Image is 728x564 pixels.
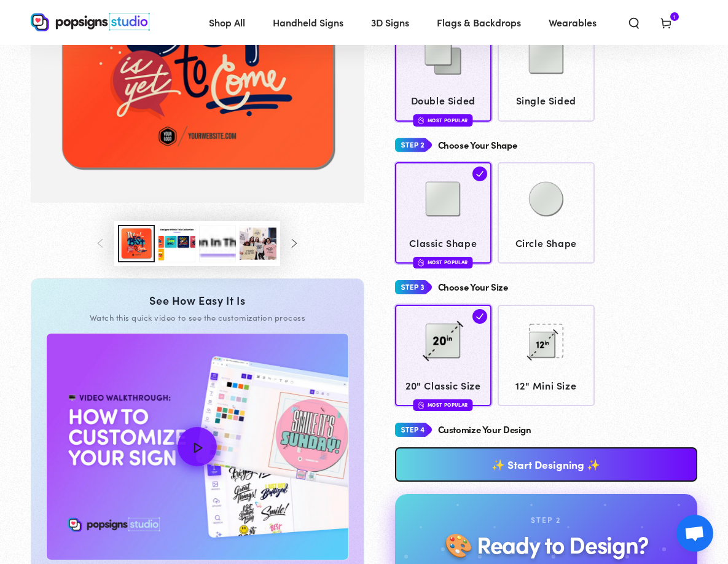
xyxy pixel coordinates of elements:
span: Shop All [209,14,245,31]
h2: 🎨 Ready to Design? [444,531,648,557]
a: Flags & Backdrops [428,6,530,39]
a: Circle Shape Circle Shape [498,162,595,264]
button: Load image 1 in gallery view [118,225,155,262]
span: Double Sided [401,92,486,109]
img: 12 [515,310,577,372]
img: 20 [412,310,474,372]
span: Single Sided [504,92,589,109]
a: ✨ Start Designing ✨ [395,447,698,482]
div: Watch this quick video to see the customization process [46,312,349,323]
a: Double Sided Double Sided Most Popular [395,20,492,121]
span: Classic Shape [401,234,486,252]
img: Single Sided [515,26,577,87]
span: Wearables [549,14,597,31]
a: 20 20" Classic Size Most Popular [395,305,492,406]
a: Open chat [676,515,713,552]
img: fire.svg [418,258,425,267]
span: Flags & Backdrops [437,14,521,31]
summary: Search our site [618,9,650,36]
img: fire.svg [418,401,425,409]
img: Classic Shape [412,168,474,230]
a: Handheld Signs [264,6,353,39]
a: 12 12" Mini Size [498,305,595,406]
img: fire.svg [418,116,425,125]
img: check.svg [472,309,487,324]
button: Load image 4 in gallery view [199,225,236,262]
div: Most Popular [413,114,473,126]
button: Slide right [280,230,307,257]
button: Slide left [87,230,114,257]
a: Shop All [200,6,254,39]
div: See How Easy It Is [46,294,349,307]
img: Step 4 [395,418,432,441]
div: Most Popular [413,257,473,268]
img: check.svg [472,166,487,181]
a: Wearables [539,6,606,39]
div: Most Popular [413,399,473,411]
a: 3D Signs [362,6,418,39]
span: 12" Mini Size [504,377,589,394]
img: Popsigns Studio [31,13,150,31]
button: Load image 3 in gallery view [159,225,195,262]
img: Double Sided [412,26,474,87]
h4: Customize Your Design [438,425,531,435]
a: Classic Shape Classic Shape Most Popular [395,162,492,264]
div: Step 2 [531,514,561,527]
h4: Choose Your Shape [438,140,517,151]
img: Step 2 [395,134,432,157]
button: Load image 5 in gallery view [240,225,276,262]
img: Circle Shape [515,168,577,230]
span: 3D Signs [371,14,409,31]
span: 20" Classic Size [401,377,486,394]
span: 1 [673,12,676,21]
button: How to Customize Your Design [47,334,348,559]
a: Single Sided Single Sided [498,20,595,121]
span: Circle Shape [504,234,589,252]
h4: Choose Your Size [438,282,508,292]
img: Step 3 [395,276,432,299]
span: Handheld Signs [273,14,343,31]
